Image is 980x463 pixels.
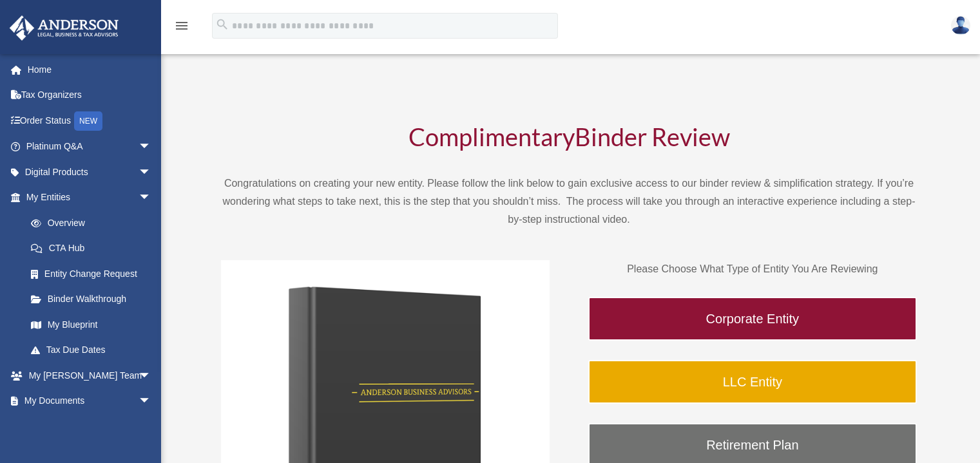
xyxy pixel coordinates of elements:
span: arrow_drop_down [139,413,164,440]
a: Billingarrow_drop_down [9,413,171,439]
span: arrow_drop_down [139,185,164,211]
span: Complimentary [408,122,575,151]
a: Digital Productsarrow_drop_down [9,159,171,185]
span: arrow_drop_down [139,134,164,160]
span: arrow_drop_down [139,388,164,415]
a: My Entitiesarrow_drop_down [9,185,171,211]
i: menu [174,18,189,33]
a: Tax Due Dates [18,337,171,363]
a: My Documentsarrow_drop_down [9,388,171,414]
p: Congratulations on creating your new entity. Please follow the link below to gain exclusive acces... [221,175,917,229]
span: arrow_drop_down [139,363,164,389]
a: Overview [18,210,171,236]
a: LLC Entity [588,360,917,404]
a: My Blueprint [18,312,171,337]
span: Binder Review [575,122,730,151]
a: Entity Change Request [18,261,171,287]
a: CTA Hub [18,236,171,261]
a: Tax Organizers [9,82,171,108]
a: Corporate Entity [588,297,917,341]
i: search [215,17,229,32]
a: Binder Walkthrough [18,287,164,312]
p: Please Choose What Type of Entity You Are Reviewing [588,260,917,278]
a: Home [9,57,171,82]
a: My [PERSON_NAME] Teamarrow_drop_down [9,363,171,388]
a: Order StatusNEW [9,108,171,134]
a: menu [174,23,189,33]
a: Platinum Q&Aarrow_drop_down [9,134,171,160]
img: User Pic [951,16,970,35]
div: NEW [74,111,102,131]
span: arrow_drop_down [139,159,164,185]
img: Anderson Advisors Platinum Portal [6,15,122,41]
